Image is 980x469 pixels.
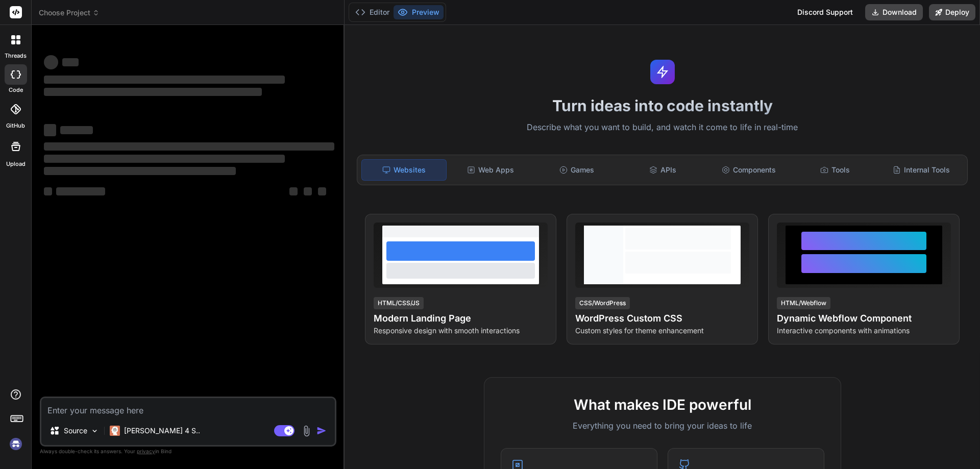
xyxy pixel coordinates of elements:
[6,160,26,168] label: Upload
[44,142,334,151] span: ‌
[60,126,93,134] span: ‌
[621,159,705,181] div: APIs
[351,96,974,115] h1: Turn ideas into code instantly
[361,159,447,181] div: Websites
[44,55,58,69] span: ‌
[707,159,791,181] div: Components
[5,52,27,60] label: threads
[137,448,155,454] span: privacy
[44,124,56,136] span: ‌
[777,297,830,309] div: HTML/Webflow
[374,297,424,309] div: HTML/CSS/JS
[110,426,120,436] img: Claude 4 Sonnet
[865,4,923,20] button: Download
[90,427,99,435] img: Pick Models
[575,326,749,336] p: Custom styles for theme enhancement
[44,88,262,96] span: ‌
[64,426,87,436] p: Source
[501,394,824,415] h2: What makes IDE powerful
[374,311,548,326] h4: Modern Landing Page
[301,425,312,437] img: attachment
[793,159,877,181] div: Tools
[575,311,749,326] h4: WordPress Custom CSS
[777,326,951,336] p: Interactive components with animations
[374,326,548,336] p: Responsive design with smooth interactions
[40,447,336,456] p: Always double-check its answers. Your in Bind
[9,86,23,94] label: code
[304,187,312,195] span: ‌
[124,426,200,436] p: [PERSON_NAME] 4 S..
[879,159,963,181] div: Internal Tools
[7,435,24,453] img: signin
[501,419,824,432] p: Everything you need to bring your ideas to life
[351,5,394,19] button: Editor
[791,4,859,20] div: Discord Support
[39,8,100,18] span: Choose Project
[777,311,951,326] h4: Dynamic Webflow Component
[535,159,619,181] div: Games
[6,121,25,130] label: GitHub
[318,187,326,195] span: ‌
[44,155,285,163] span: ‌
[44,187,52,195] span: ‌
[575,297,630,309] div: CSS/WordPress
[929,4,975,20] button: Deploy
[56,187,105,195] span: ‌
[449,159,533,181] div: Web Apps
[44,76,285,84] span: ‌
[394,5,444,19] button: Preview
[316,426,327,436] img: icon
[44,167,236,175] span: ‌
[289,187,298,195] span: ‌
[62,58,79,66] span: ‌
[351,121,974,134] p: Describe what you want to build, and watch it come to life in real-time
